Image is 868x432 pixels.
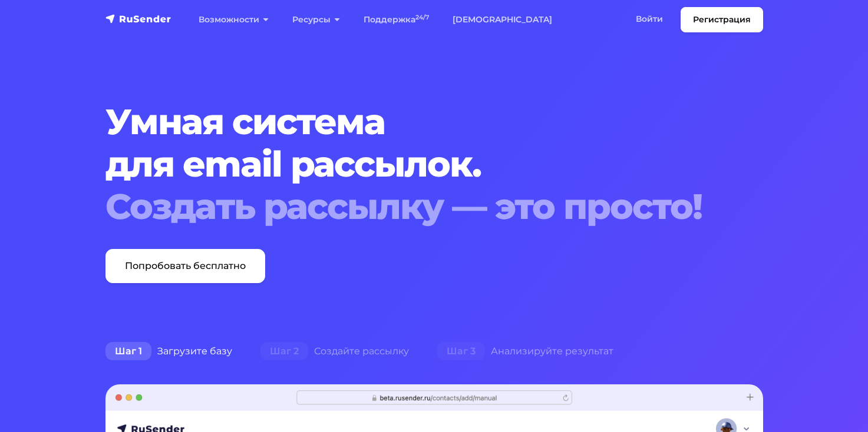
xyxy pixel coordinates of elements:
[352,8,441,32] a: Поддержка24/7
[437,342,485,361] span: Шаг 3
[280,8,352,32] a: Ресурсы
[105,13,171,25] img: RuSender
[681,7,763,32] a: Регистрация
[105,185,707,228] div: Создать рассылку — это просто!
[441,8,564,32] a: [DEMOGRAPHIC_DATA]
[187,8,280,32] a: Возможности
[105,101,707,228] h1: Умная система для email рассылок.
[246,340,423,363] div: Создайте рассылку
[91,340,246,363] div: Загрузите базу
[423,340,628,363] div: Анализируйте результат
[624,7,675,31] a: Войти
[105,342,151,361] span: Шаг 1
[105,249,265,283] a: Попробовать бесплатно
[260,342,308,361] span: Шаг 2
[415,14,429,21] sup: 24/7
